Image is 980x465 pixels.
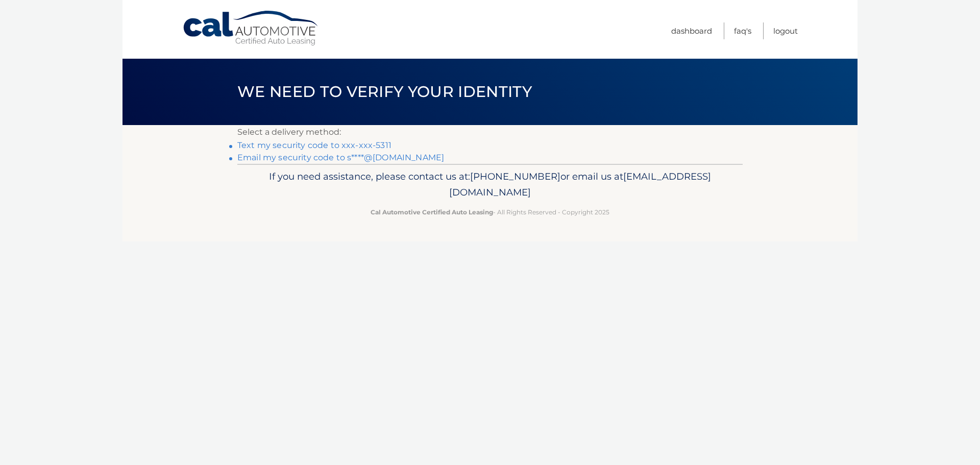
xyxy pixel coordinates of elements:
[237,125,743,139] p: Select a delivery method:
[237,153,444,162] a: Email my security code to s****@[DOMAIN_NAME]
[244,207,736,217] p: - All Rights Reserved - Copyright 2025
[244,168,736,201] p: If you need assistance, please contact us at: or email us at
[182,10,320,46] a: Cal Automotive
[237,82,532,101] span: We need to verify your identity
[470,170,560,182] span: [PHONE_NUMBER]
[237,140,391,150] a: Text my security code to xxx-xxx-5311
[371,208,493,216] strong: Cal Automotive Certified Auto Leasing
[734,22,751,39] a: FAQ's
[773,22,798,39] a: Logout
[671,22,712,39] a: Dashboard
